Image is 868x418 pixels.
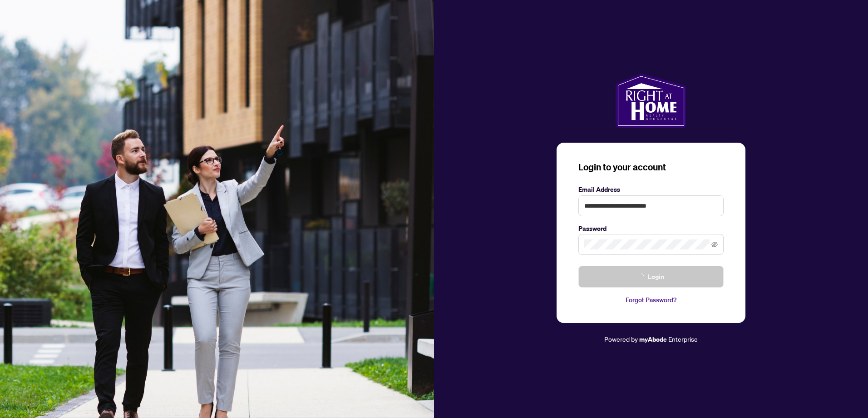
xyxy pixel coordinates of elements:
label: Email Address [578,184,724,194]
button: Login [578,266,724,288]
h3: Login to your account [578,161,724,174]
label: Password [578,224,724,234]
a: Forgot Password? [578,295,724,305]
img: ma-logo [616,74,686,128]
a: myAbode [639,334,667,344]
span: Enterprise [668,335,698,343]
span: Powered by [604,335,638,343]
span: eye-invisible [711,241,718,248]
